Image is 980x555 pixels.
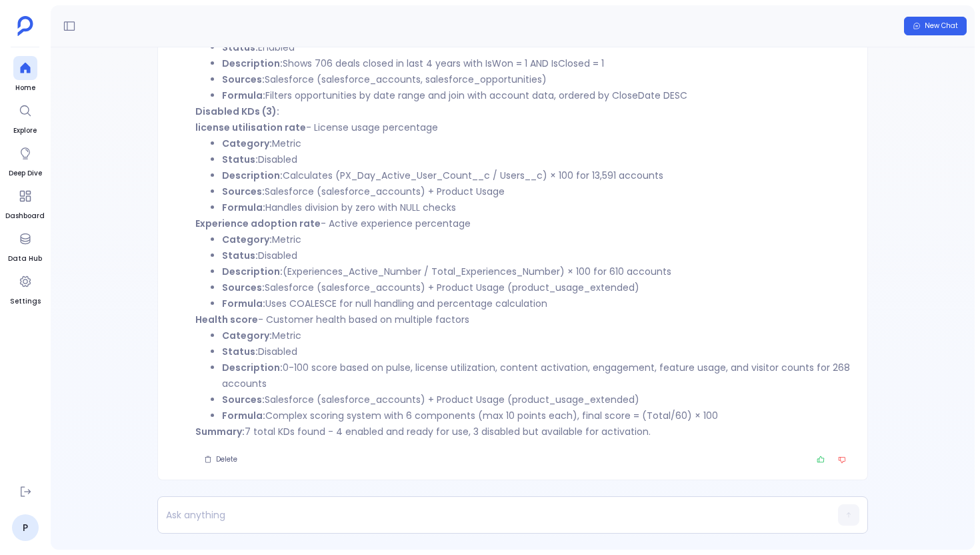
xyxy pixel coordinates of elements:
[17,16,33,36] img: petavue logo
[222,57,283,70] strong: Description:
[222,167,851,183] li: Calculates (PX_Day_Active_User_Count__c / Users__c) × 100 for 13,591 accounts
[222,89,265,102] strong: Formula:
[222,73,265,86] strong: Sources:
[222,55,851,71] li: Shows 706 deals closed in last 4 years with IsWon = 1 AND IsClosed = 1
[222,360,851,392] li: 0-100 score based on pulse, license utilization, content activation, engagement, feature usage, a...
[222,137,272,150] strong: Category:
[216,455,237,464] span: Delete
[5,184,45,221] a: Dashboard
[222,344,851,360] li: Disabled
[222,183,851,199] li: Salesforce (salesforce_accounts) + Product Usage
[195,217,321,230] strong: Experience adoption rate
[222,153,258,166] strong: Status:
[222,169,283,182] strong: Description:
[222,201,265,214] strong: Formula:
[195,450,246,469] button: Delete
[195,121,306,134] strong: license utilisation rate
[195,215,851,231] p: - Active experience percentage
[13,83,37,93] span: Home
[195,105,279,118] strong: Disabled KDs (3):
[10,269,41,307] a: Settings
[222,71,851,87] li: Salesforce (salesforce_accounts, salesforce_opportunities)
[12,514,39,541] a: P
[13,56,37,93] a: Home
[222,392,851,408] li: Salesforce (salesforce_accounts) + Product Usage (product_usage_extended)
[8,227,42,264] a: Data Hub
[222,280,851,296] li: Salesforce (salesforce_accounts) + Product Usage (product_usage_extended)
[222,297,265,310] strong: Formula:
[222,281,265,294] strong: Sources:
[9,141,42,179] a: Deep Dive
[5,211,45,221] span: Dashboard
[222,361,283,374] strong: Description:
[222,409,265,422] strong: Formula:
[222,265,283,278] strong: Description:
[9,168,42,179] span: Deep Dive
[222,199,851,215] li: Handles division by zero with NULL checks
[222,87,851,103] li: Filters opportunities by date range and join with account data, ordered by CloseDate DESC
[222,231,851,247] li: Metric
[222,41,258,54] strong: Status:
[222,393,265,406] strong: Sources:
[13,125,37,136] span: Explore
[195,313,258,326] strong: Health score
[904,17,967,35] button: New Chat
[222,185,265,198] strong: Sources:
[195,119,851,135] p: - License usage percentage
[13,99,37,136] a: Explore
[222,151,851,167] li: Disabled
[222,408,851,424] li: Complex scoring system with 6 components (max 10 points each), final score = (Total/60) × 100
[925,21,958,31] span: New Chat
[10,296,41,307] span: Settings
[195,425,245,438] strong: Summary:
[195,424,851,440] p: 7 total KDs found - 4 enabled and ready for use, 3 disabled but available for activation.
[222,233,272,246] strong: Category:
[222,329,272,342] strong: Category:
[222,249,258,262] strong: Status:
[222,296,851,312] li: Uses COALESCE for null handling and percentage calculation
[222,328,851,344] li: Metric
[222,247,851,263] li: Disabled
[222,39,851,55] li: Enabled
[222,345,258,358] strong: Status:
[222,135,851,151] li: Metric
[222,263,851,280] li: (Experiences_Active_Number / Total_Experiences_Number) × 100 for 610 accounts
[8,253,42,264] span: Data Hub
[195,312,851,328] p: - Customer health based on multiple factors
